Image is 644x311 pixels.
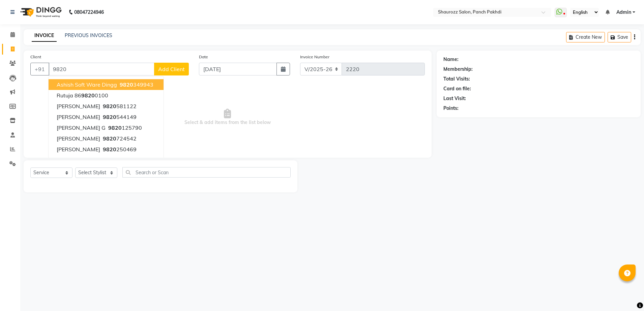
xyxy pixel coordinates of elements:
ngb-highlight: 581122 [101,103,137,110]
span: Add Client [158,66,185,72]
ngb-highlight: 724542 [101,135,137,142]
span: [PERSON_NAME] [57,135,100,142]
label: Client [30,54,41,60]
div: Card on file: [443,85,471,92]
span: Admin [616,9,631,16]
div: Membership: [443,66,473,73]
span: [PERSON_NAME] [57,157,100,163]
div: Last Visit: [443,95,466,102]
ngb-highlight: 250469 [101,146,137,153]
button: Create New [566,32,605,42]
ngb-highlight: 115455 [101,157,137,163]
a: PREVIOUS INVOICES [65,32,112,38]
button: +91 [30,63,49,75]
span: 9820 [81,92,95,99]
div: Points: [443,105,459,112]
ngb-highlight: 86 0100 [75,92,108,99]
button: Save [608,32,631,42]
label: Date [199,54,208,60]
span: Select & add items from the list below [30,84,425,151]
input: Search or Scan [122,167,291,178]
button: Add Client [154,63,189,75]
span: rutuja [57,92,73,99]
div: Total Visits: [443,75,470,83]
ngb-highlight: 349943 [118,81,153,88]
input: Search by Name/Mobile/Email/Code [49,63,154,75]
div: Name: [443,56,459,63]
span: [PERSON_NAME] [57,103,100,110]
span: 9820 [103,135,116,142]
ngb-highlight: 125790 [107,124,142,131]
b: 08047224946 [74,3,104,22]
span: Ashish Soft Ware Dingg [57,81,117,88]
label: Invoice Number [300,54,329,60]
span: 9820 [108,124,122,131]
span: 9820 [103,114,116,120]
ngb-highlight: 544149 [101,114,137,120]
span: 9820 [120,81,133,88]
span: 9820 [103,146,116,153]
span: 9820 [103,103,116,110]
span: [PERSON_NAME] [57,146,100,153]
a: INVOICE [32,30,57,42]
span: [PERSON_NAME] [57,114,100,120]
span: [PERSON_NAME] G [57,124,106,131]
span: 9820 [103,157,116,163]
img: logo [17,3,63,22]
